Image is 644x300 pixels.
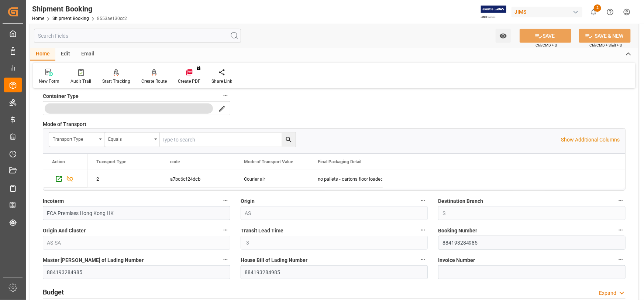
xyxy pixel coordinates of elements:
input: Search Fields [34,29,241,43]
span: code [170,159,180,164]
button: search button [282,133,296,147]
div: Press SPACE to select this row. [87,170,383,188]
button: search button [214,102,230,116]
span: Final Packaging Detail [318,159,361,164]
h2: Budget [43,287,64,297]
span: Mode of Transport Value [244,159,293,164]
span: Transport Type [96,159,126,164]
img: Exertis%20JAM%20-%20Email%20Logo.jpg_1722504956.jpg [481,6,506,18]
div: a7bc6cf24dcb [161,170,235,187]
div: Press SPACE to select this row. [43,170,87,188]
input: Type to search [160,133,296,147]
button: Container Type [221,91,230,100]
div: New Form [39,78,59,85]
span: Booking Number [438,227,477,235]
div: JIMS [512,7,582,17]
button: Master [PERSON_NAME] of Lading Number [221,255,230,265]
button: Booking Number [616,225,626,235]
button: SAVE [520,29,571,43]
a: Home [32,16,44,21]
button: open menu [496,29,511,43]
div: Transport Type [53,134,96,143]
div: Shipment Booking [32,3,127,14]
div: Create Route [141,78,167,85]
span: Origin And Cluster [43,227,86,235]
div: Home [30,48,55,61]
button: open menu [49,133,104,147]
div: Equals [108,134,152,143]
a: Shipment Booking [52,16,89,21]
button: JIMS [512,5,585,19]
span: Destination Branch [438,197,483,205]
span: Ctrl/CMD + Shift + S [589,42,622,48]
button: Origin [418,196,428,205]
button: Transit Lead Time [418,225,428,235]
button: Help Center [602,4,619,20]
div: Expand [599,289,616,297]
div: Audit Trail [70,78,91,85]
div: Courier air [244,171,300,188]
button: Destination Branch [616,196,626,205]
div: Share Link [211,78,232,85]
button: Origin And Cluster [221,225,230,235]
p: Show Additional Columns [561,136,620,144]
span: Transit Lead Time [241,227,284,235]
div: no pallets - cartons floor loaded [318,171,374,188]
div: Email [76,48,100,61]
span: Origin [241,197,255,205]
span: Ctrl/CMD + S [535,42,557,48]
div: Action [52,159,65,164]
button: Invoice Number [616,255,626,265]
button: open menu [43,101,230,115]
div: Edit [55,48,76,61]
button: Incoterm [221,196,230,205]
button: open menu [104,133,160,147]
button: SAVE & NEW [579,29,631,43]
span: Mode of Transport [43,120,86,128]
button: menu-button [43,102,214,116]
span: 2 [594,4,601,12]
div: Start Tracking [102,78,130,85]
span: House Bill of Lading Number [241,256,308,264]
button: House Bill of Lading Number [418,255,428,265]
span: Invoice Number [438,256,475,264]
button: show 2 new notifications [585,4,602,20]
span: Container Type [43,92,79,100]
div: 2 [96,171,152,188]
span: Incoterm [43,197,64,205]
span: Master [PERSON_NAME] of Lading Number [43,256,144,264]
